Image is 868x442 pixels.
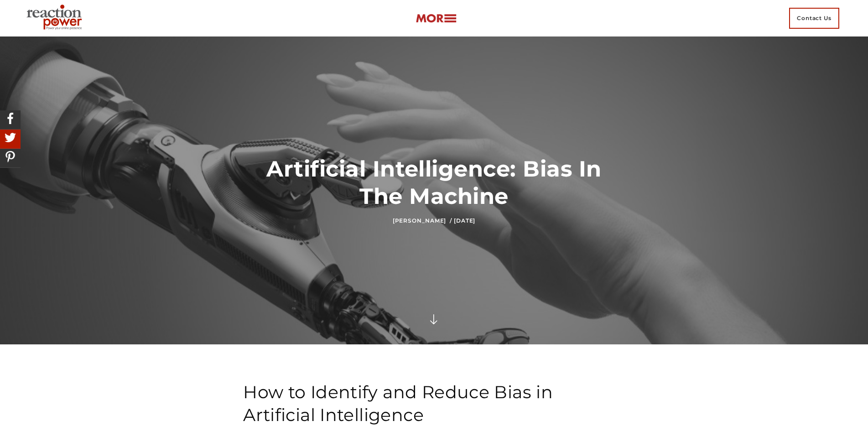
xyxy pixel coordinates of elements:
[393,217,452,224] a: [PERSON_NAME] /
[454,217,475,224] time: [DATE]
[243,381,553,426] span: How to Identify and Reduce Bias in Artificial Intelligence
[243,155,625,210] h1: Artificial Intelligence: Bias In The Machine
[789,8,839,29] span: Contact Us
[416,13,457,24] img: more-btn.png
[2,130,18,146] img: Share On Twitter
[2,110,18,126] img: Share On Facebook
[2,149,18,165] img: Share On Pinterest
[23,2,89,35] img: Executive Branding | Personal Branding Agency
